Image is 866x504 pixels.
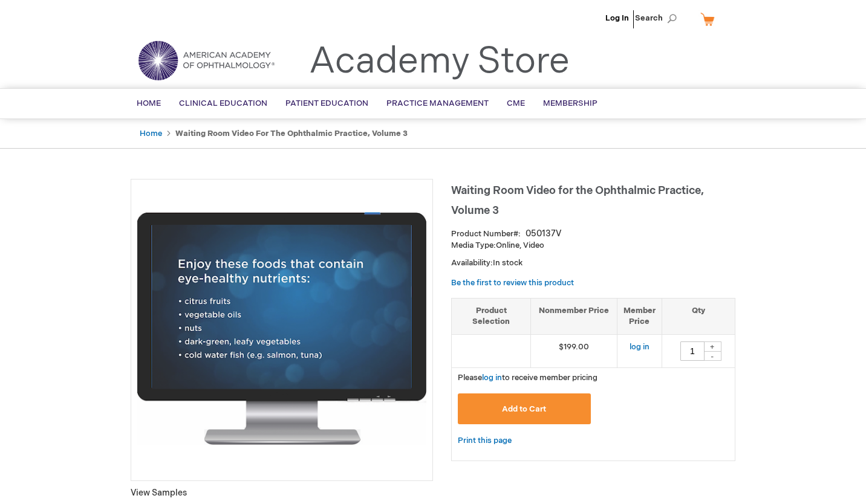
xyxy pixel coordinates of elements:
[458,373,597,383] span: Please to receive member pricing
[703,351,721,361] div: -
[502,404,546,414] span: Add to Cart
[680,341,705,361] input: Qty
[605,13,629,23] a: Log In
[131,487,433,499] p: View Samples
[451,241,496,250] strong: Media Type:
[309,40,570,83] a: Academy Store
[543,99,597,108] span: Membership
[137,212,426,445] img: Waiting Room Video for the Ophthalmic Practice, Volume 3
[386,99,489,108] span: Practice Management
[617,298,662,334] th: Member Price
[137,99,161,108] span: Home
[630,342,649,352] a: log in
[179,99,267,108] span: Clinical Education
[451,240,735,251] p: Online, Video
[451,184,704,217] span: Waiting Room Video for the Ophthalmic Practice, Volume 3
[507,99,525,108] span: CME
[635,6,681,30] span: Search
[531,334,617,367] td: $199.00
[493,258,523,268] span: In stock
[451,278,574,288] a: Be the first to review this product
[285,99,368,108] span: Patient Education
[458,393,591,424] button: Add to Cart
[662,298,735,334] th: Qty
[451,257,735,269] p: Availability:
[458,433,512,448] a: Print this page
[451,229,521,239] strong: Product Number
[526,228,561,240] div: 050137V
[175,129,408,138] strong: Waiting Room Video for the Ophthalmic Practice, Volume 3
[482,373,502,383] a: log in
[140,129,162,138] a: Home
[703,341,721,352] div: +
[531,298,617,334] th: Nonmember Price
[452,298,531,334] th: Product Selection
